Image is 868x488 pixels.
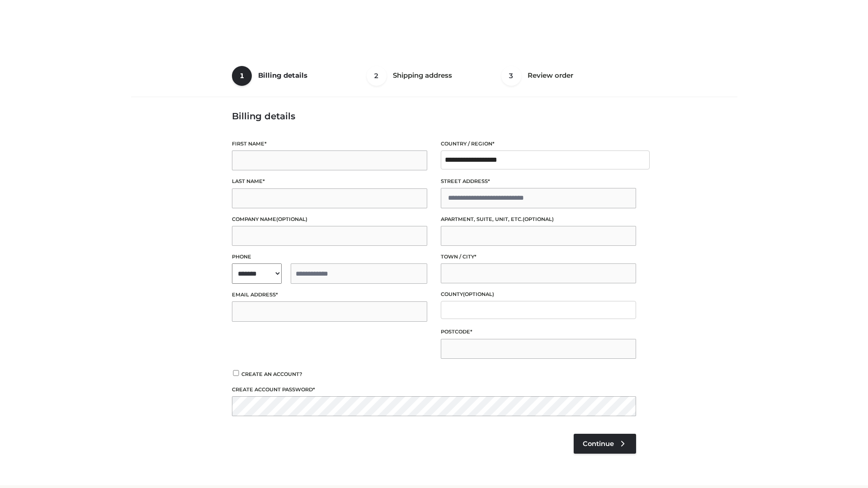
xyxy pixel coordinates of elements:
span: (optional) [523,216,554,222]
a: Continue [574,434,636,454]
label: First name [232,140,427,148]
span: Continue [583,440,614,448]
span: Shipping address [393,71,452,80]
span: (optional) [463,291,494,297]
label: Last name [232,177,427,186]
label: Phone [232,253,427,261]
label: Email address [232,291,427,299]
h3: Billing details [232,111,636,122]
label: Apartment, suite, unit, etc. [441,215,636,224]
label: Create account password [232,385,636,394]
label: Street address [441,177,636,186]
span: (optional) [276,216,307,222]
label: Company name [232,215,427,224]
span: Billing details [258,71,307,80]
label: County [441,290,636,299]
span: 3 [501,66,521,86]
label: Town / City [441,253,636,261]
span: Create an account? [241,371,302,377]
input: Create an account? [232,370,240,376]
span: 1 [232,66,252,86]
label: Postcode [441,328,636,336]
span: 2 [367,66,387,86]
label: Country / Region [441,140,636,148]
span: Review order [528,71,573,80]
